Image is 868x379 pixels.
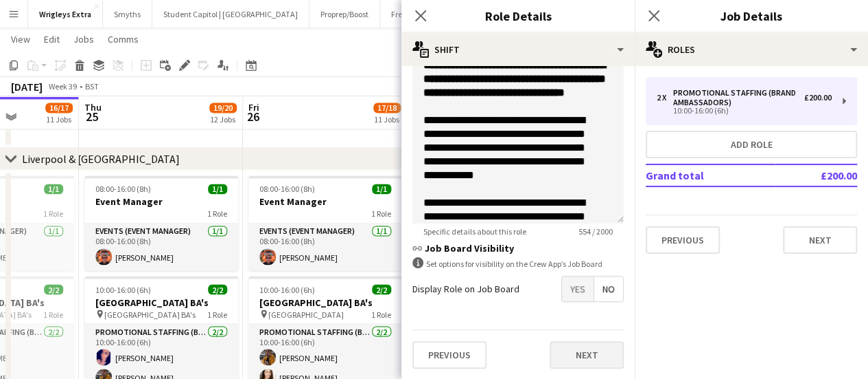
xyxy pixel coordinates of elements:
[259,184,315,194] span: 08:00-16:00 (8h)
[635,33,868,66] div: Roles
[412,242,624,255] h3: Job Board Visibility
[84,195,238,208] h3: Event Manager
[208,184,227,194] span: 1/1
[44,284,63,294] span: 2/2
[210,114,236,124] div: 12 Jobs
[412,226,537,237] span: Specific details about this role
[635,7,868,25] h3: Job Details
[550,341,624,369] button: Next
[43,309,63,319] span: 1 Role
[657,93,673,102] div: 2 x
[309,1,380,28] button: Proprep/Boost
[38,30,65,48] a: Edit
[5,30,36,48] a: View
[104,309,196,319] span: [GEOGRAPHIC_DATA] BA's
[259,284,315,294] span: 10:00-16:00 (6h)
[373,102,401,113] span: 17/18
[95,184,151,194] span: 08:00-16:00 (8h)
[45,102,73,113] span: 16/17
[208,284,227,294] span: 2/2
[374,114,400,124] div: 11 Jobs
[248,195,402,208] h3: Event Manager
[45,81,80,91] span: Week 39
[22,152,180,166] div: Liverpool & [GEOGRAPHIC_DATA]
[646,164,775,186] td: Grand total
[562,277,594,301] span: Yes
[646,226,720,254] button: Previous
[783,226,857,254] button: Next
[209,102,237,113] span: 19/20
[371,208,391,219] span: 1 Role
[412,257,624,270] div: Set options for visibility on the Crew App’s Job Board
[248,101,259,113] span: Fri
[73,33,94,45] span: Jobs
[646,131,857,158] button: Add role
[11,80,43,94] div: [DATE]
[248,224,402,270] app-card-role: Events (Event Manager)1/108:00-16:00 (8h)[PERSON_NAME]
[11,33,30,45] span: View
[567,226,624,237] span: 554 / 2000
[108,33,139,45] span: Comms
[804,93,832,102] div: £200.00
[380,1,482,28] button: Freshers Festivals 2025
[248,296,402,308] h3: [GEOGRAPHIC_DATA] BA's
[412,283,519,295] label: Display Role on Job Board
[28,1,103,28] button: Wrigleys Extra
[372,184,391,194] span: 1/1
[268,309,344,319] span: [GEOGRAPHIC_DATA]
[401,33,635,66] div: Shift
[401,7,635,25] h3: Role Details
[152,1,309,28] button: Student Capitol | [GEOGRAPHIC_DATA]
[84,296,238,308] h3: [GEOGRAPHIC_DATA] BA's
[84,224,238,270] app-card-role: Events (Event Manager)1/108:00-16:00 (8h)[PERSON_NAME]
[103,1,152,28] button: Smyths
[44,33,60,45] span: Edit
[85,81,99,91] div: BST
[248,175,402,270] app-job-card: 08:00-16:00 (8h)1/1Event Manager1 RoleEvents (Event Manager)1/108:00-16:00 (8h)[PERSON_NAME]
[371,309,391,319] span: 1 Role
[207,309,227,319] span: 1 Role
[82,109,102,124] span: 25
[372,284,391,294] span: 2/2
[594,277,623,301] span: No
[95,284,151,294] span: 10:00-16:00 (6h)
[775,164,857,186] td: £200.00
[46,114,72,124] div: 11 Jobs
[84,175,238,270] app-job-card: 08:00-16:00 (8h)1/1Event Manager1 RoleEvents (Event Manager)1/108:00-16:00 (8h)[PERSON_NAME]
[68,30,99,48] a: Jobs
[657,107,832,114] div: 10:00-16:00 (6h)
[207,208,227,219] span: 1 Role
[412,341,486,369] button: Previous
[673,88,804,107] div: Promotional Staffing (Brand Ambassadors)
[43,208,63,219] span: 1 Role
[246,109,259,124] span: 26
[84,101,102,113] span: Thu
[44,184,63,194] span: 1/1
[102,30,144,48] a: Comms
